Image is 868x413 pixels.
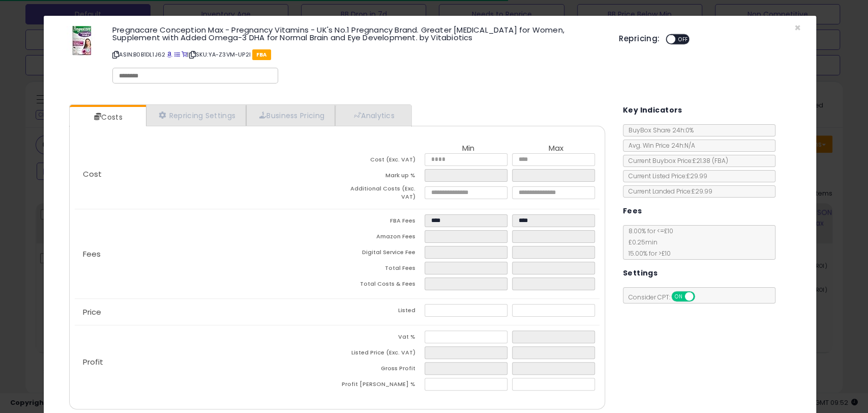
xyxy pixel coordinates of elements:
a: Analytics [335,105,410,126]
h5: Fees [623,205,642,217]
a: All offer listings [174,50,180,59]
a: Business Pricing [246,105,335,126]
td: Vat % [337,331,425,346]
td: Gross Profit [337,362,425,378]
td: Cost (Exc. VAT) [337,153,425,169]
span: × [794,20,801,35]
td: Total Costs & Fees [337,278,425,293]
span: Consider CPT: [623,293,708,301]
a: Your listing only [182,50,187,59]
h5: Repricing: [619,35,660,43]
span: £0.25 min [623,238,657,246]
a: Repricing Settings [146,105,247,126]
span: Current Listed Price: £29.99 [623,172,707,180]
p: ASIN: B0B1DL1J62 | SKU: YA-Z3VM-UP2I [112,46,604,63]
td: Listed Price (Exc. VAT) [337,346,425,362]
p: Fees [75,250,337,258]
span: Current Landed Price: £29.99 [623,187,712,196]
td: Listed [337,304,425,320]
td: Digital Service Fee [337,246,425,262]
td: Additional Costs (Exc. VAT) [337,185,425,204]
p: Profit [75,358,337,366]
td: Amazon Fees [337,230,425,246]
span: ( FBA ) [712,156,728,165]
th: Min [425,144,512,153]
td: Profit [PERSON_NAME] % [337,378,425,394]
span: FBA [252,49,271,60]
p: Cost [75,170,337,178]
h5: Settings [623,267,657,280]
span: Avg. Win Price 24h: N/A [623,141,695,150]
span: BuyBox Share 24h: 0% [623,126,694,134]
span: 8.00 % for <= £10 [623,227,673,258]
th: Max [512,144,600,153]
td: FBA Fees [337,214,425,230]
span: OFF [693,292,709,301]
span: £21.38 [693,156,728,165]
p: Price [75,308,337,316]
h3: Pregnacare Conception Max - Pregnancy Vitamins - UK's No.1 Pregnancy Brand. Greater [MEDICAL_DATA... [112,26,604,41]
h5: Key Indicators [623,104,682,117]
span: ON [672,292,685,301]
span: 15.00 % for > £10 [623,249,671,258]
span: OFF [675,35,692,44]
a: Costs [70,107,145,127]
td: Total Fees [337,262,425,278]
img: 519bed5DXML._SL60_.jpg [67,26,97,57]
span: Current Buybox Price: [623,156,728,165]
a: BuyBox page [167,50,172,59]
td: Mark up % [337,169,425,185]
